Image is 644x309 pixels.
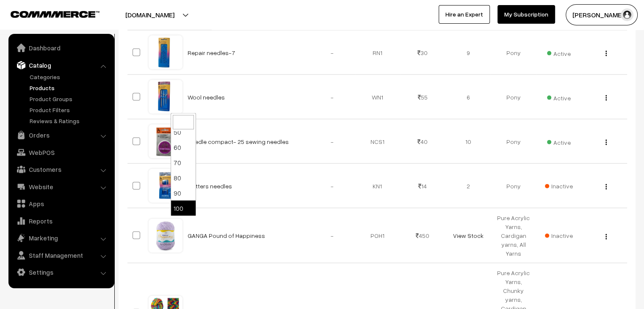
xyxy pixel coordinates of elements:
[94,50,143,55] div: Keywords by Traffic
[188,232,265,239] a: GANGA Pound of Happiness
[310,75,355,119] td: -
[11,11,100,17] img: COMMMERCE
[445,75,491,119] td: 6
[491,30,536,75] td: Pony
[171,201,196,216] li: 100
[445,164,491,208] td: 2
[11,196,111,211] a: Apps
[355,119,400,164] td: NCS1
[11,213,111,229] a: Reports
[28,83,111,92] a: Products
[498,5,555,24] a: My Subscription
[11,8,85,19] a: COMMMERCE
[566,4,638,25] button: [PERSON_NAME]…
[445,119,491,164] td: 10
[11,58,111,73] a: Catalog
[605,51,607,56] img: Menu
[171,185,196,201] li: 90
[188,94,225,101] a: Wool needles
[491,75,536,119] td: Pony
[96,4,204,25] button: [DOMAIN_NAME]
[545,182,573,190] span: Inactive
[14,14,20,20] img: logo_orange.svg
[621,8,633,21] img: user
[171,170,196,185] li: 80
[28,94,111,103] a: Product Groups
[605,234,607,240] img: Menu
[171,155,196,170] li: 70
[491,208,536,263] td: Pure Acrylic Yarns, Cardigan yarns, All Yarns
[355,30,400,75] td: RN1
[547,47,571,58] span: Active
[605,140,607,145] img: Menu
[400,164,445,208] td: 14
[491,164,536,208] td: Pony
[355,164,400,208] td: KN1
[400,208,445,263] td: 450
[491,119,536,164] td: Pony
[171,140,196,155] li: 60
[22,22,93,29] div: Domain: [DOMAIN_NAME]
[11,230,111,246] a: Marketing
[188,138,289,145] a: Needle compact- 25 sewing needles
[439,5,490,24] a: Hire an Expert
[310,30,355,75] td: -
[11,40,111,55] a: Dashboard
[310,119,355,164] td: -
[355,208,400,263] td: POH1
[547,136,571,147] span: Active
[32,50,76,55] div: Domain Overview
[11,265,111,280] a: Settings
[188,182,232,190] a: Knitters needles
[310,208,355,263] td: -
[445,30,491,75] td: 9
[605,95,607,101] img: Menu
[11,145,111,160] a: WebPOS
[400,119,445,164] td: 40
[84,49,91,56] img: tab_keywords_by_traffic_grey.svg
[355,75,400,119] td: WN1
[400,75,445,119] td: 55
[11,248,111,263] a: Staff Management
[28,72,111,81] a: Categories
[11,179,111,194] a: Website
[605,184,607,190] img: Menu
[28,116,111,125] a: Reviews & Ratings
[23,49,30,56] img: tab_domain_overview_orange.svg
[310,164,355,208] td: -
[28,105,111,114] a: Product Filters
[14,22,20,29] img: website_grey.svg
[171,124,196,140] li: 50
[547,91,571,102] span: Active
[545,231,573,240] span: Inactive
[11,162,111,177] a: Customers
[11,127,111,143] a: Orders
[188,49,235,56] a: Repair needles-7
[400,30,445,75] td: 30
[453,232,483,239] a: View Stock
[24,14,41,20] div: v 4.0.25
